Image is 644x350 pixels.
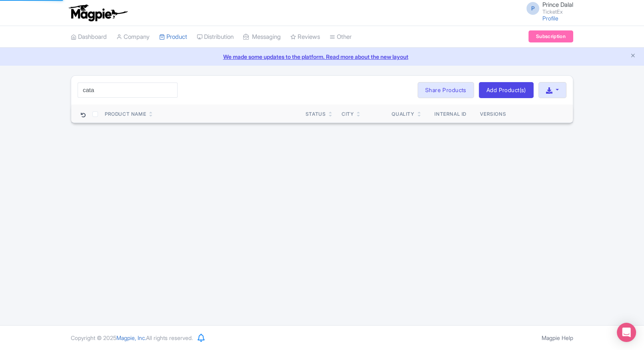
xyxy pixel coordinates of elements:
small: TicketEx [542,9,573,14]
a: Product [159,26,187,48]
span: Prince Dalal [542,1,573,8]
a: Company [116,26,150,48]
a: Subscription [528,30,573,42]
div: Open Intercom Messenger [617,323,636,342]
div: Quality [392,111,414,118]
div: City [342,111,354,118]
a: Magpie Help [542,334,573,341]
a: Share Products [418,82,474,98]
a: Add Product(s) [479,82,534,98]
div: Product Name [105,111,146,118]
th: Versions [474,105,513,123]
a: Reviews [290,26,320,48]
a: P Prince Dalal TicketEx [522,2,573,14]
a: Distribution [197,26,234,48]
div: Copyright © 2025 All rights reserved. [66,334,198,342]
th: Internal ID [427,105,474,123]
button: Close announcement [630,52,636,61]
a: Messaging [243,26,281,48]
a: Dashboard [71,26,107,48]
span: P [526,2,539,15]
img: logo-ab69f6fb50320c5b225c76a69d11143b.png [67,4,129,22]
a: Other [330,26,352,48]
input: Search product name, city, or interal id [78,82,178,98]
a: We made some updates to the platform. Read more about the new layout [5,52,639,61]
div: Status [306,111,326,118]
span: Magpie, Inc. [116,334,146,341]
a: Profile [542,15,558,22]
